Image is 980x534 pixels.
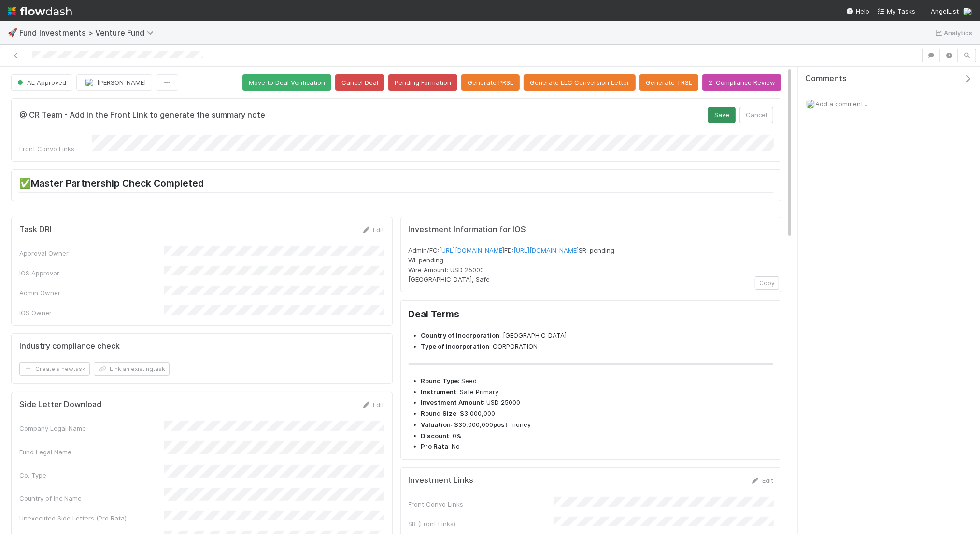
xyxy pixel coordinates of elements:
span: Comments [805,74,847,83]
h5: Investment Information for IOS [409,225,774,234]
div: Unexecuted Side Letters (Pro Rata) [19,513,164,523]
img: avatar_f32b584b-9fa7-42e4-bca2-ac5b6bf32423.png [85,78,94,87]
button: Copy [755,276,779,290]
li: : USD 25000 [421,398,774,408]
h5: Side Letter Download [19,400,101,410]
button: Pending Formation [388,74,457,91]
h5: @ CR Team - Add in the Front Link to generate the summary note [19,110,265,120]
div: Admin Owner [19,288,164,298]
span: AngelList [931,7,959,15]
div: Help [846,6,869,16]
button: Create a newtask [19,362,90,376]
div: Front Convo Links [19,144,92,153]
span: AL Approved [15,79,66,86]
strong: Valuation [421,421,451,428]
img: avatar_f32b584b-9fa7-42e4-bca2-ac5b6bf32423.png [963,7,972,16]
span: 🚀 [8,28,17,37]
div: Front Convo Links [409,499,554,509]
strong: Type of incorporation [421,342,490,350]
button: Cancel Deal [335,74,384,91]
h5: Industry compliance check [19,342,120,351]
span: Fund Investments > Venture Fund [19,28,158,38]
li: : No [421,442,774,452]
button: Move to Deal Verification [242,74,331,91]
img: logo-inverted-e16ddd16eac7371096b0.svg [8,3,72,19]
button: Generate LLC Conversion Letter [524,74,636,91]
a: [URL][DOMAIN_NAME] [514,246,579,254]
li: : Seed [421,376,774,386]
a: [URL][DOMAIN_NAME] [440,246,505,254]
h2: ✅Master Partnership Check Completed [19,178,773,192]
div: Country of Inc Name [19,493,164,503]
button: Generate PRSL [461,74,520,91]
h5: Investment Links [409,476,474,485]
strong: Investment Amount [421,398,483,406]
strong: Round Type [421,377,458,384]
span: Add a comment... [815,100,867,108]
div: Fund Legal Name [19,447,164,457]
a: Analytics [934,27,972,39]
div: Company Legal Name [19,424,164,433]
span: My Tasks [877,7,915,15]
a: Edit [751,477,773,484]
span: Admin/FC: FD: SR: pending WI: pending Wire Amount: USD 25000 [GEOGRAPHIC_DATA], Safe [409,246,615,283]
button: Generate TRSL [639,74,698,91]
button: Link an existingtask [94,362,170,376]
li: : CORPORATION [421,342,774,352]
h2: Deal Terms [409,308,774,323]
strong: Discount [421,432,450,439]
a: My Tasks [877,6,915,16]
li: : 0% [421,431,774,441]
strong: Pro Rata [421,442,449,450]
div: Co. Type [19,470,164,480]
strong: Round Size [421,410,457,417]
button: Save [708,107,736,123]
a: Edit [362,226,384,233]
button: AL Approved [11,74,72,91]
div: Approval Owner [19,248,164,258]
li: : [GEOGRAPHIC_DATA] [421,331,774,341]
strong: Country of Incorporation [421,331,500,339]
strong: Instrument [421,388,457,396]
a: Edit [362,401,384,409]
div: IOS Approver [19,268,164,278]
span: [PERSON_NAME] [97,79,146,86]
li: : $3,000,000 [421,409,774,419]
li: : $30,000,000 -money [421,420,774,430]
div: IOS Owner [19,308,164,317]
strong: post [494,421,508,428]
button: [PERSON_NAME] [76,74,152,91]
img: avatar_f32b584b-9fa7-42e4-bca2-ac5b6bf32423.png [806,99,815,109]
button: 2. Compliance Review [702,74,781,91]
li: : Safe Primary [421,387,774,397]
h5: Task DRI [19,225,52,234]
div: SR (Front Links) [409,519,554,529]
button: Cancel [739,107,773,123]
